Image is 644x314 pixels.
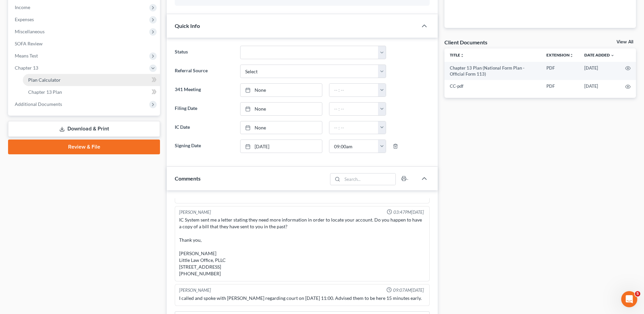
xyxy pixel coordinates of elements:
[23,74,160,86] a: Plan Calculator
[171,83,237,97] label: 341 Meeting
[444,62,541,80] td: Chapter 13 Plan (National Form Plan - Official Form 113)
[175,175,201,182] span: Comments
[23,86,160,98] a: Chapter 13 Plan
[541,62,579,80] td: PDF
[171,121,237,134] label: IC Date
[171,65,237,78] label: Referral Source
[240,84,322,96] a: None
[179,295,425,302] div: I called and spoke with [PERSON_NAME] regarding court on [DATE] 11:00. Advised them to be here 15...
[15,53,38,58] span: Means Test
[240,103,322,115] a: None
[329,140,378,153] input: -- : --
[171,140,237,153] label: Signing Date
[635,291,640,297] span: 5
[616,40,633,44] a: View All
[329,103,378,115] input: -- : --
[240,140,322,153] a: [DATE]
[579,80,620,92] td: [DATE]
[342,173,395,185] input: Search...
[15,101,62,107] span: Additional Documents
[444,80,541,92] td: CC-pdf
[570,53,574,57] i: unfold_more
[584,52,614,57] a: Date Added expand_more
[546,52,574,57] a: Extensionunfold_more
[460,53,464,57] i: unfold_more
[450,52,464,57] a: Titleunfold_more
[15,16,34,22] span: Expenses
[15,29,45,34] span: Miscellaneous
[444,39,487,46] div: Client Documents
[541,80,579,92] td: PDF
[171,46,237,59] label: Status
[15,41,43,46] span: SOFA Review
[329,121,378,134] input: -- : --
[179,287,211,293] div: [PERSON_NAME]
[28,89,62,95] span: Chapter 13 Plan
[15,4,30,10] span: Income
[579,62,620,80] td: [DATE]
[240,121,322,134] a: None
[8,121,160,137] a: Download & Print
[610,53,614,57] i: expand_more
[621,291,637,307] iframe: Intercom live chat
[8,140,160,154] a: Review & File
[329,84,378,96] input: -- : --
[393,287,424,293] span: 09:07AM[DATE]
[15,65,38,71] span: Chapter 13
[179,217,425,277] div: IC System sent me a letter stating they need more information in order to locate your account. Do...
[28,77,61,83] span: Plan Calculator
[179,209,211,215] div: [PERSON_NAME]
[175,23,200,29] span: Quick Info
[9,38,160,50] a: SOFA Review
[171,102,237,116] label: Filing Date
[393,209,424,215] span: 03:47PM[DATE]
